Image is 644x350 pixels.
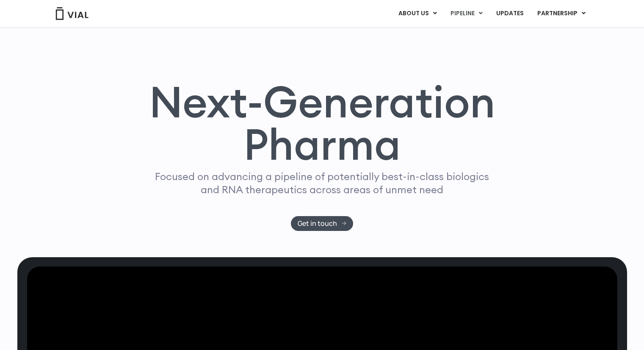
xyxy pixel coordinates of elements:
p: Focused on advancing a pipeline of potentially best-in-class biologics and RNA therapeutics acros... [152,170,493,196]
img: Vial Logo [55,7,89,20]
span: Get in touch [298,220,337,227]
a: UPDATES [489,6,530,21]
a: Get in touch [291,216,353,231]
a: ABOUT USMenu Toggle [392,6,443,21]
h1: Next-Generation Pharma [139,81,506,166]
a: PARTNERSHIPMenu Toggle [531,6,592,21]
a: PIPELINEMenu Toggle [444,6,489,21]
